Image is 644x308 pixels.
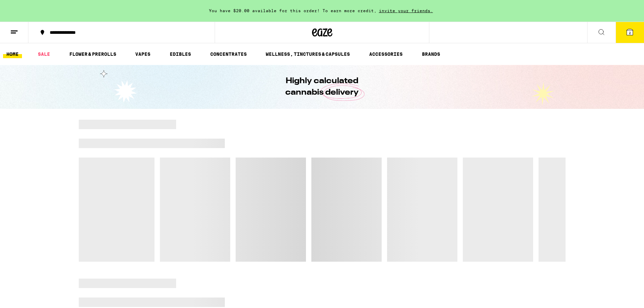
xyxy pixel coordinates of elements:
a: VAPES [132,50,154,58]
a: EDIBLES [166,50,194,58]
span: invite your friends. [377,8,435,13]
span: 2 [629,31,631,35]
a: SALE [34,50,53,58]
h1: Highly calculated cannabis delivery [266,75,378,98]
a: BRANDS [419,50,444,58]
a: WELLNESS, TINCTURES & CAPSULES [262,50,353,58]
a: FLOWER & PREROLLS [66,50,120,58]
span: You have $20.00 available for this order! To earn more credit, [209,8,377,13]
button: 2 [616,22,644,43]
a: CONCENTRATES [207,50,250,58]
a: ACCESSORIES [366,50,406,58]
a: HOME [3,50,22,58]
